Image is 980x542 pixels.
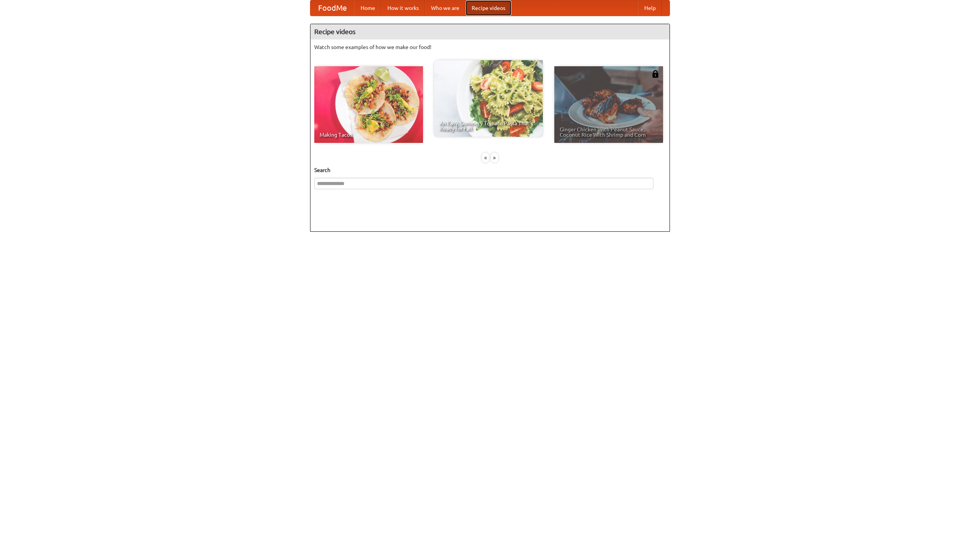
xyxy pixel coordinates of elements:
img: 483408.png [652,70,659,78]
a: FoodMe [310,0,354,16]
div: « [482,153,489,162]
span: An Easy, Summery Tomato Pasta That's Ready for Fall [439,121,537,131]
a: Home [354,0,381,16]
a: Help [638,0,662,16]
a: How it works [381,0,425,16]
h5: Search [314,166,666,174]
a: Who we are [425,0,465,16]
div: » [491,153,498,162]
a: Making Tacos [314,66,423,143]
a: Recipe videos [465,0,511,16]
a: An Easy, Summery Tomato Pasta That's Ready for Fall [434,60,543,137]
p: Watch some examples of how we make our food! [314,43,666,51]
span: Making Tacos [320,132,418,138]
h4: Recipe videos [310,24,670,39]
